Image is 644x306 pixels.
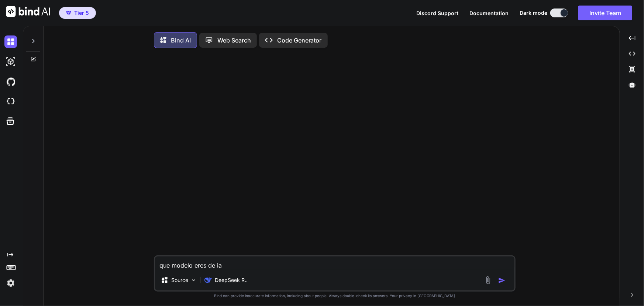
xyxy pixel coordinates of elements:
[6,6,50,17] img: Bind AI
[4,55,17,68] img: darkAi-studio
[416,9,458,17] button: Discord Support
[155,256,514,270] textarea: que modelo eres de ia
[4,35,17,48] img: darkChat
[469,9,509,17] button: Documentation
[66,11,71,15] img: premium
[4,277,17,289] img: settings
[484,276,492,285] img: attachment
[4,95,17,108] img: cloudideIcon
[498,277,506,284] img: icon
[190,277,197,283] img: Pick Models
[171,276,188,284] p: Source
[4,75,17,88] img: githubDark
[204,276,212,284] img: DeepSeek R1 (671B-Full)
[217,36,251,45] p: Web Search
[59,7,96,19] button: premiumTier 5
[74,9,89,17] span: Tier 5
[520,9,547,17] span: Dark mode
[277,36,322,45] p: Code Generator
[154,293,516,299] p: Bind can provide inaccurate information, including about people. Always double-check its answers....
[416,10,458,16] span: Discord Support
[469,10,509,16] span: Documentation
[578,6,632,20] button: Invite Team
[215,276,248,284] p: DeepSeek R..
[171,36,191,45] p: Bind AI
